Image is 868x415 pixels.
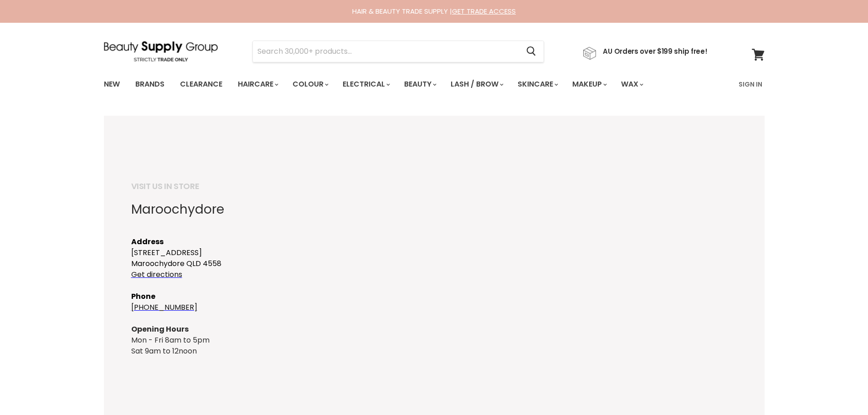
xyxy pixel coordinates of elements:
[733,75,768,94] a: Sign In
[397,75,442,94] a: Beauty
[131,182,765,191] h5: VISIT US IN STORE
[336,75,395,94] a: Electrical
[128,75,171,94] a: Brands
[444,75,509,94] a: Lash / Brow
[452,6,516,16] a: GET TRADE ACCESS
[92,71,776,97] nav: Main
[97,71,692,97] ul: Main menu
[131,269,182,280] a: Get directions
[519,41,544,62] button: Search
[92,7,776,16] div: HAIR & BEAUTY TRADE SUPPLY |
[131,258,221,269] span: Maroochydore QLD 4558
[131,302,197,313] a: [PHONE_NUMBER]
[131,236,164,247] strong: Address
[822,372,859,406] iframe: Gorgias live chat messenger
[173,75,229,94] a: Clearance
[565,75,612,94] a: Makeup
[131,291,155,302] span: Phone
[614,75,649,94] a: Wax
[131,324,189,334] strong: Opening Hours
[286,75,334,94] a: Colour
[131,247,765,258] p: [STREET_ADDRESS]
[97,75,127,94] a: New
[511,75,564,94] a: Skincare
[131,324,765,346] div: Mon - Fri 8am to 5pm
[131,346,765,357] div: Sat 9am to 12noon
[253,41,519,62] input: Search
[231,75,284,94] a: Haircare
[131,200,224,218] span: Maroochydore
[252,41,544,62] form: Product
